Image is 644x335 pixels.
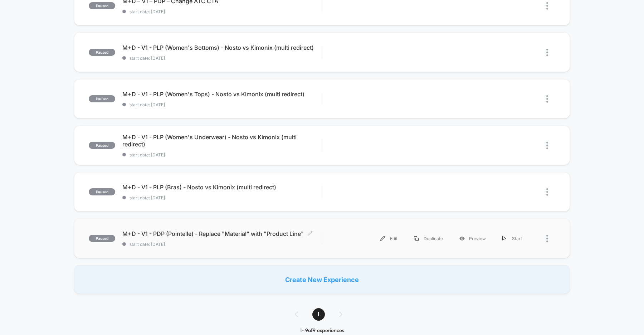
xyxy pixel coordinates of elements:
span: paused [89,235,115,242]
span: M+D - V1 - PDP (Pointelle) - Replace "Material" with "Product Line" [122,230,322,237]
img: close [546,188,548,196]
span: 1 [312,308,325,321]
div: Start [494,230,530,247]
img: close [546,49,548,56]
img: close [546,95,548,103]
span: start date: [DATE] [122,9,322,14]
img: close [546,142,548,149]
img: menu [502,236,506,241]
div: Edit [372,230,406,247]
span: paused [89,188,115,195]
span: M+D - V1 - PLP (Women's Underwear) - Nosto vs Kimonix (multi redirect) [122,133,322,148]
span: start date: [DATE] [122,102,322,107]
span: start date: [DATE] [122,195,322,200]
span: paused [89,95,115,102]
span: M+D - V1 - PLP (Women's Bottoms) - Nosto vs Kimonix (multi redirect) [122,44,322,51]
span: start date: [DATE] [122,242,322,247]
span: M+D - V1 - PLP (Women's Tops) - Nosto vs Kimonix (multi redirect) [122,91,322,98]
img: menu [380,236,385,241]
span: paused [89,142,115,149]
div: 1 - 9 of 9 experiences [288,328,357,334]
span: start date: [DATE] [122,55,322,61]
span: paused [89,49,115,56]
span: M+D - V1 - PLP (Bras) - Nosto vs Kimonix (multi redirect) [122,184,322,191]
div: Duplicate [406,230,451,247]
span: paused [89,2,115,9]
img: close [546,2,548,10]
span: start date: [DATE] [122,152,322,157]
img: menu [414,236,419,241]
div: Create New Experience [74,265,570,294]
img: close [546,235,548,242]
div: Preview [451,230,494,247]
